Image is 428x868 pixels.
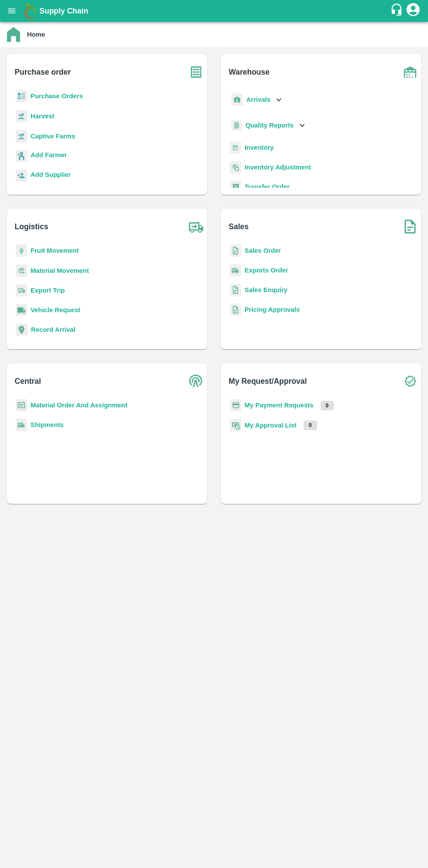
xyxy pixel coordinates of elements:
img: inventory [230,161,241,174]
a: Supply Chain [39,5,390,17]
a: Pricing Approvals [245,306,300,313]
p: 0 [321,401,334,410]
a: Inventory [245,144,274,151]
img: payment [230,399,241,412]
img: whArrival [231,93,243,106]
b: My Request/Approval [229,375,307,387]
a: Inventory Adjustment [245,164,311,171]
a: Record Arrival [31,326,76,333]
img: shipments [230,264,241,277]
img: purchase [185,61,207,83]
img: centralMaterial [16,399,27,412]
a: Sales Enquiry [245,286,287,293]
img: delivery [16,284,27,297]
a: Export Trip [31,287,65,294]
img: approval [230,419,241,432]
a: Fruit Movement [31,247,79,254]
img: recordArrival [16,324,28,336]
a: Exports Order [245,267,288,274]
a: Add Supplier [31,170,71,182]
a: Add Farmer [31,150,67,162]
img: whTransfer [230,181,241,193]
b: Arrivals [246,96,270,103]
img: shipments [16,419,27,431]
b: Add Farmer [31,152,67,158]
img: whInventory [230,141,241,154]
a: Harvest [31,113,54,120]
b: Purchase order [15,66,71,78]
a: My Payment Requests [245,402,314,409]
b: Sales [229,220,249,233]
a: Purchase Orders [31,93,83,100]
a: Captive Farms [31,133,75,140]
div: account of current user [405,2,421,20]
img: vehicle [16,304,27,317]
img: supplier [16,169,27,182]
a: My Approval List [245,422,297,429]
img: sales [230,245,241,257]
img: soSales [399,216,421,238]
a: Material Order And Assignment [31,402,128,409]
p: 0 [304,420,317,430]
a: Transfer Order [245,183,290,190]
div: Quality Reports [230,117,307,134]
img: central [185,370,207,392]
a: Shipments [31,421,64,428]
img: reciept [16,90,27,103]
b: Supply Chain [39,7,88,15]
a: Material Movement [31,267,89,274]
img: farmer [16,150,27,162]
img: truck [185,216,207,238]
img: sales [230,303,241,316]
img: warehouse [399,61,421,83]
img: harvest [16,130,27,143]
img: material [16,264,27,277]
b: Add Supplier [31,171,71,178]
img: check [399,370,421,392]
b: Logistics [15,220,48,233]
img: fruit [16,245,27,257]
div: customer-support [390,3,405,19]
a: Vehicle Request [31,307,80,313]
a: Sales Order [245,247,281,254]
b: Warehouse [229,66,270,78]
img: home [7,27,20,42]
b: Home [27,31,45,38]
img: sales [230,284,241,296]
img: logo [22,2,39,20]
button: open drawer [2,1,22,21]
b: Quality Reports [245,122,294,129]
div: Arrivals [230,90,284,110]
b: Central [15,375,41,387]
img: harvest [16,110,27,123]
img: qualityReport [231,120,242,131]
